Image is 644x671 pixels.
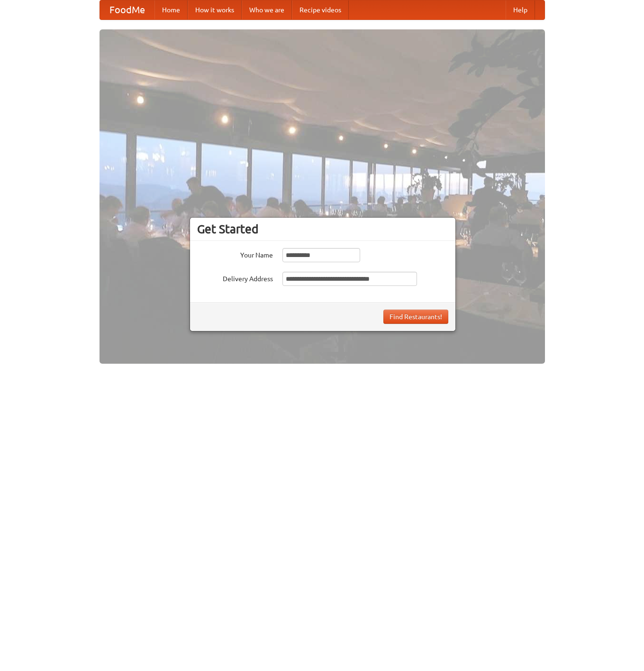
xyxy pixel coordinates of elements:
h3: Get Started [197,222,448,236]
label: Delivery Address [197,272,273,284]
a: Who we are [242,0,292,19]
button: Find Restaurants! [383,310,448,324]
a: Help [506,0,535,19]
a: FoodMe [100,0,154,19]
a: How it works [188,0,242,19]
a: Recipe videos [292,0,349,19]
label: Your Name [197,248,273,260]
a: Home [154,0,188,19]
